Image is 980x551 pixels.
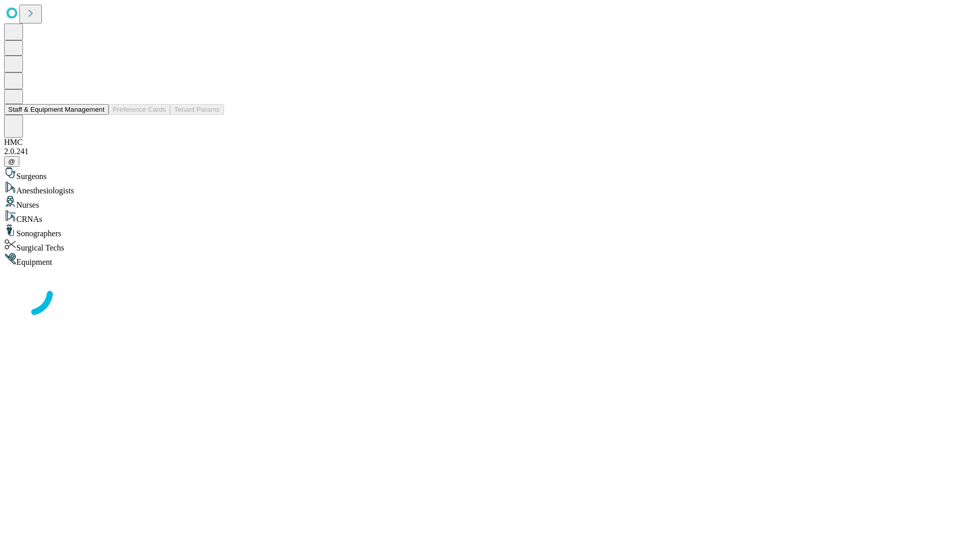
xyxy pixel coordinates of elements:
[109,104,170,115] button: Preference Cards
[4,167,976,181] div: Surgeons
[4,138,976,147] div: HMC
[4,224,976,238] div: Sonographers
[4,195,976,210] div: Nurses
[170,104,224,115] button: Tenant Params
[8,158,15,165] span: @
[4,104,109,115] button: Staff & Equipment Management
[4,147,976,156] div: 2.0.241
[4,156,19,167] button: @
[4,253,976,267] div: Equipment
[4,181,976,195] div: Anesthesiologists
[4,238,976,253] div: Surgical Techs
[4,210,976,224] div: CRNAs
